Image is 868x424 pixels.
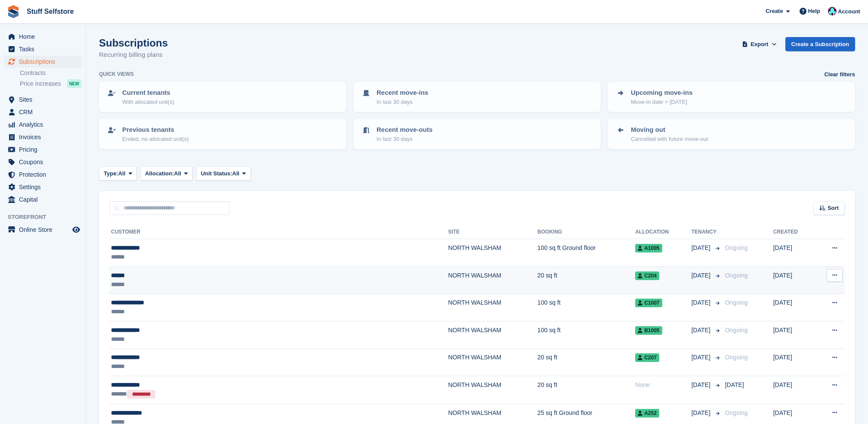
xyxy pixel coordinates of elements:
span: Type: [104,169,118,178]
td: [DATE] [773,266,815,294]
a: menu [4,106,81,118]
img: stora-icon-8386f47178a22dfd0bd8f6a31ec36ba5ce8667c1dd55bd0f319d3a0aa187defe.svg [7,5,20,18]
span: Capital [19,193,71,206]
img: Simon Gardner [828,7,837,16]
td: [DATE] [773,349,815,376]
td: [DATE] [773,239,815,267]
td: NORTH WALSHAM [448,349,537,376]
button: Unit Status: All [196,166,251,181]
span: All [232,169,240,178]
a: menu [4,31,81,43]
span: C1007 [635,299,662,307]
span: Protection [19,168,71,181]
a: Clear filters [824,70,855,79]
span: Pricing [19,143,71,156]
td: NORTH WALSHAM [448,294,537,321]
a: menu [4,43,81,55]
td: 20 sq ft [537,266,635,294]
th: Site [448,225,537,239]
div: None [635,380,692,390]
p: Cancelled with future move-out [631,135,708,143]
a: menu [4,224,81,236]
span: All [174,169,181,178]
a: Upcoming move-ins Move-in date > [DATE] [609,83,854,111]
p: With allocated unit(s) [122,98,174,106]
a: Price increases NEW [20,79,81,88]
span: CRM [19,106,71,118]
a: Create a Subscription [785,37,855,51]
a: Current tenants With allocated unit(s) [100,83,346,111]
span: Online Store [19,224,71,236]
a: Moving out Cancelled with future move-out [609,120,854,148]
span: Analytics [19,118,71,131]
span: Export [751,40,768,49]
a: menu [4,168,81,181]
a: Preview store [71,224,81,235]
a: menu [4,118,81,131]
p: Current tenants [122,88,174,98]
span: [DATE] [692,353,712,362]
span: Allocation: [145,169,174,178]
td: 100 sq ft Ground floor [537,239,635,267]
td: [DATE] [773,294,815,321]
button: Export [741,37,778,51]
p: In last 30 days [377,98,428,106]
h1: Subscriptions [99,37,168,49]
a: Stuff Selfstore [23,4,77,19]
span: Coupons [19,156,71,168]
span: Account [838,7,860,16]
th: Customer [109,225,448,239]
span: A252 [635,409,659,418]
span: Invoices [19,131,71,143]
span: [DATE] [692,380,712,390]
span: [DATE] [692,408,712,418]
span: Sort [828,204,839,212]
p: Previous tenants [122,125,189,135]
a: Contracts [20,69,81,77]
span: Subscriptions [19,56,71,68]
a: menu [4,181,81,193]
a: menu [4,94,81,106]
th: Allocation [635,225,692,239]
a: menu [4,143,81,156]
button: Allocation: All [140,166,193,181]
span: Price increases [20,80,61,88]
p: Recent move-ins [377,88,428,98]
span: All [118,169,126,178]
td: 100 sq ft [537,321,635,349]
button: Type: All [99,166,137,181]
td: 20 sq ft [537,349,635,376]
a: menu [4,131,81,143]
span: Ongoing [725,244,748,251]
p: Recent move-outs [377,125,432,135]
a: menu [4,156,81,168]
td: NORTH WALSHAM [448,266,537,294]
a: menu [4,56,81,68]
span: Settings [19,181,71,193]
span: B1005 [635,326,662,335]
span: Storefront [8,213,86,221]
td: NORTH WALSHAM [448,321,537,349]
span: [DATE] [692,271,712,280]
span: Create [766,7,783,16]
h6: Quick views [99,70,134,78]
p: Upcoming move-ins [631,88,692,98]
td: [DATE] [773,376,815,404]
span: Help [808,7,820,16]
span: C204 [635,271,659,280]
th: Created [773,225,815,239]
span: Ongoing [725,409,748,416]
th: Tenancy [692,225,722,239]
td: [DATE] [773,321,815,349]
a: Recent move-ins In last 30 days [354,83,600,111]
th: Booking [537,225,635,239]
span: Ongoing [725,327,748,334]
td: 20 sq ft [537,376,635,404]
span: [DATE] [725,381,744,388]
td: NORTH WALSHAM [448,376,537,404]
span: Unit Status: [201,169,232,178]
span: C207 [635,353,659,362]
div: NEW [67,79,81,88]
span: Ongoing [725,272,748,279]
p: In last 30 days [377,135,432,143]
